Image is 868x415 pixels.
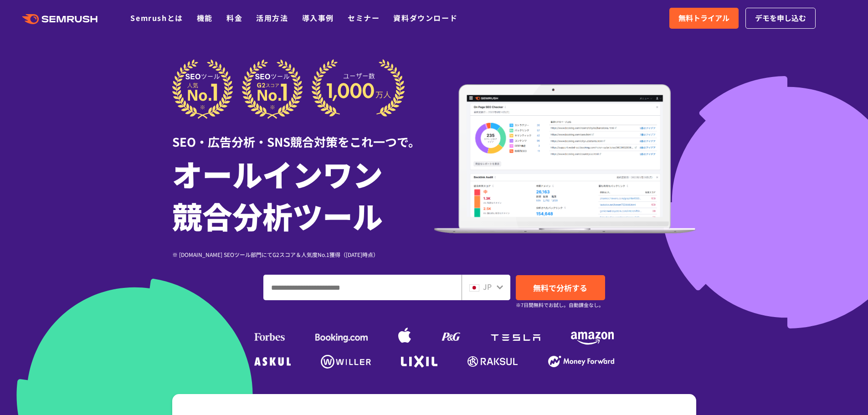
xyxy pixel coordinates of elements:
a: 導入事例 [302,12,334,23]
a: 無料で分析する [516,275,605,300]
a: デモを申し込む [745,8,816,29]
span: デモを申し込む [755,12,806,24]
span: JP [483,281,492,292]
small: ※7日間無料でお試し。自動課金なし。 [516,301,604,309]
a: 活用方法 [256,12,288,23]
a: 料金 [226,12,242,23]
a: 無料トライアル [669,8,739,29]
a: セミナー [348,12,380,23]
span: 無料トライアル [678,12,729,24]
div: SEO・広告分析・SNS競合対策をこれ一つで。 [172,119,434,150]
a: 機能 [197,12,213,23]
a: Semrushとは [130,12,183,23]
span: 無料で分析する [533,282,587,293]
div: ※ [DOMAIN_NAME] SEOツール部門にてG2スコア＆人気度No.1獲得（[DATE]時点） [172,250,434,259]
h1: オールインワン 競合分析ツール [172,153,434,236]
a: 資料ダウンロード [393,12,457,23]
input: ドメイン、キーワードまたはURLを入力してください [264,275,461,300]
